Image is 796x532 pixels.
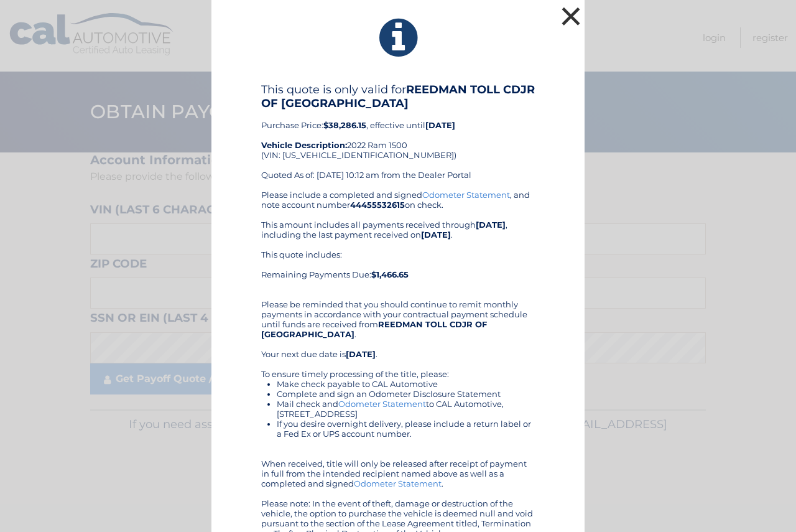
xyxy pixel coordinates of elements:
li: Make check payable to CAL Automotive [277,379,535,389]
b: [DATE] [346,349,376,359]
a: Odometer Statement [422,190,510,200]
div: This quote includes: Remaining Payments Due: [261,250,535,289]
li: If you desire overnight delivery, please include a return label or a Fed Ex or UPS account number. [277,419,535,439]
a: Odometer Statement [354,478,442,488]
div: Purchase Price: , effective until 2022 Ram 1500 (VIN: [US_VEHICLE_IDENTIFICATION_NUMBER]) Quoted ... [261,83,535,190]
b: [DATE] [425,120,455,130]
li: Complete and sign an Odometer Disclosure Statement [277,389,535,399]
b: [DATE] [421,230,451,240]
b: 44455532615 [350,200,405,210]
b: $38,286.15 [323,120,366,130]
li: Mail check and to CAL Automotive, [STREET_ADDRESS] [277,399,535,419]
b: REEDMAN TOLL CDJR OF [GEOGRAPHIC_DATA] [261,83,535,110]
strong: Vehicle Description: [261,140,347,150]
a: Odometer Statement [338,399,426,409]
b: $1,466.65 [371,269,409,279]
b: [DATE] [476,220,506,230]
b: REEDMAN TOLL CDJR OF [GEOGRAPHIC_DATA] [261,319,487,339]
button: × [558,4,583,29]
h4: This quote is only valid for [261,83,535,110]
